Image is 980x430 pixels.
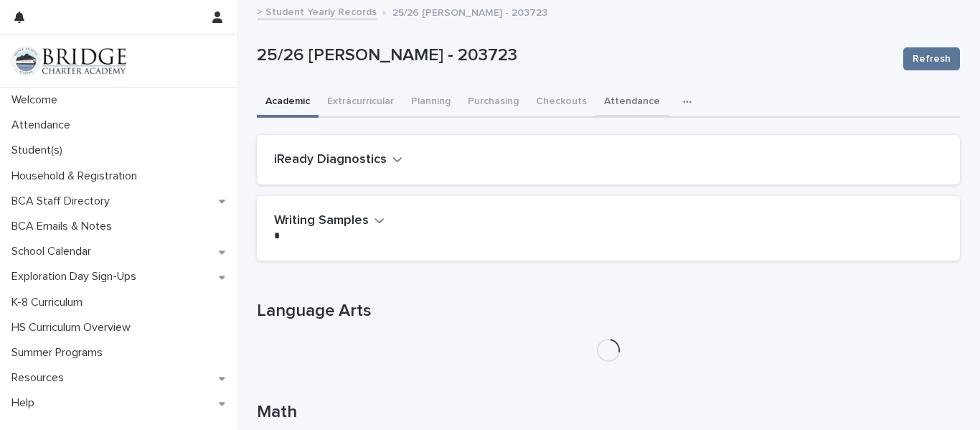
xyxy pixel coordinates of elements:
span: Refresh [913,52,951,66]
img: V1C1m3IdTEidaUdm9Hs0 [11,47,126,75]
p: K-8 Curriculum [6,296,94,309]
h1: Math [257,402,960,423]
p: Student(s) [6,144,74,157]
button: Refresh [903,47,960,70]
button: Writing Samples [274,213,385,229]
p: Help [6,396,46,410]
h2: Writing Samples [274,213,369,229]
a: > Student Yearly Records [257,3,377,19]
h2: iReady Diagnostics [274,152,387,168]
button: Attendance [595,88,669,118]
p: Attendance [6,118,82,132]
h1: Language Arts [257,301,960,322]
button: Checkouts [527,88,595,118]
p: Welcome [6,93,69,107]
p: BCA Staff Directory [6,195,121,208]
p: 25/26 [PERSON_NAME] - 203723 [257,45,892,66]
button: Purchasing [459,88,527,118]
p: Summer Programs [6,346,114,360]
p: School Calendar [6,245,103,258]
p: HS Curriculum Overview [6,321,142,335]
p: 25/26 [PERSON_NAME] - 203723 [392,4,547,19]
p: BCA Emails & Notes [6,220,123,233]
button: Extracurricular [319,88,402,118]
button: iReady Diagnostics [274,152,402,168]
p: Exploration Day Sign-Ups [6,270,148,284]
button: Academic [257,88,319,118]
p: Resources [6,371,75,385]
p: Household & Registration [6,169,149,183]
button: Planning [402,88,459,118]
